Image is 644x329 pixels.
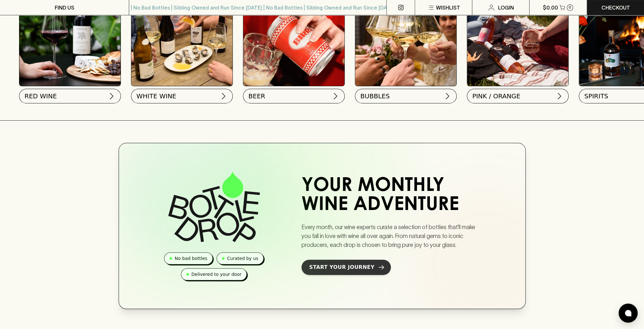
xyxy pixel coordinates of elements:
img: chevron-right.svg [108,92,115,100]
span: PINK / ORANGE [472,92,520,101]
p: Wishlist [436,4,460,11]
img: chevron-right.svg [444,92,451,100]
span: RED WINE [24,92,57,101]
span: Start Your Journey [309,263,374,271]
img: chevron-right.svg [556,92,563,100]
p: Login [498,4,514,11]
span: BEER [248,92,265,101]
button: BEER [243,89,345,103]
span: SPIRITS [584,92,608,101]
button: PINK / ORANGE [467,89,569,103]
img: chevron-right.svg [332,92,339,100]
p: 0 [569,6,571,9]
h2: Your Monthly Wine Adventure [301,177,485,215]
a: Start Your Journey [301,260,391,275]
p: FIND US [55,4,74,11]
span: BUBBLES [360,92,390,101]
p: Every month, our wine experts curate a selection of bottles that'll make you fall in love with wi... [301,223,485,249]
img: bubble-icon [625,310,631,316]
img: chevron-right.svg [220,92,227,100]
p: Checkout [601,4,630,11]
button: WHITE WINE [131,89,233,103]
span: WHITE WINE [136,92,176,101]
img: Bottle Drop [168,171,260,242]
p: $0.00 [543,4,558,11]
button: BUBBLES [355,89,457,103]
button: RED WINE [19,89,121,103]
